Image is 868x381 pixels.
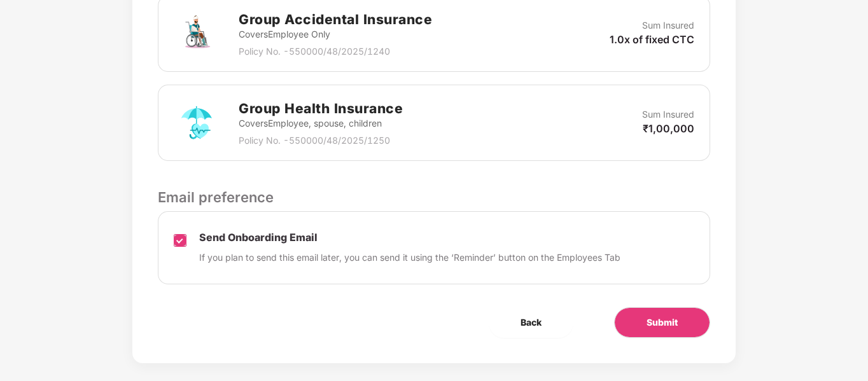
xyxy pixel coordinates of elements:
span: Submit [647,315,678,329]
p: Covers Employee, spouse, children [239,116,403,130]
img: svg+xml;base64,PHN2ZyB4bWxucz0iaHR0cDovL3d3dy53My5vcmcvMjAwMC9zdmciIHdpZHRoPSI3MiIgaGVpZ2h0PSI3Mi... [174,11,220,57]
p: Sum Insured [642,107,694,121]
button: Back [489,307,573,338]
button: Submit [614,307,710,338]
p: Covers Employee Only [239,27,432,41]
img: svg+xml;base64,PHN2ZyB4bWxucz0iaHR0cDovL3d3dy53My5vcmcvMjAwMC9zdmciIHdpZHRoPSI3MiIgaGVpZ2h0PSI3Mi... [174,100,220,146]
p: Send Onboarding Email [199,231,620,244]
h2: Group Health Insurance [239,98,403,119]
p: 1.0x of fixed CTC [610,32,694,46]
p: Email preference [158,186,710,208]
p: If you plan to send this email later, you can send it using the ‘Reminder’ button on the Employee... [199,251,620,265]
p: Sum Insured [642,18,694,32]
span: Back [521,315,542,329]
p: Policy No. - 550000/48/2025/1250 [239,134,403,148]
p: Policy No. - 550000/48/2025/1240 [239,45,432,59]
h2: Group Accidental Insurance [239,9,432,30]
p: ₹1,00,000 [643,121,694,135]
